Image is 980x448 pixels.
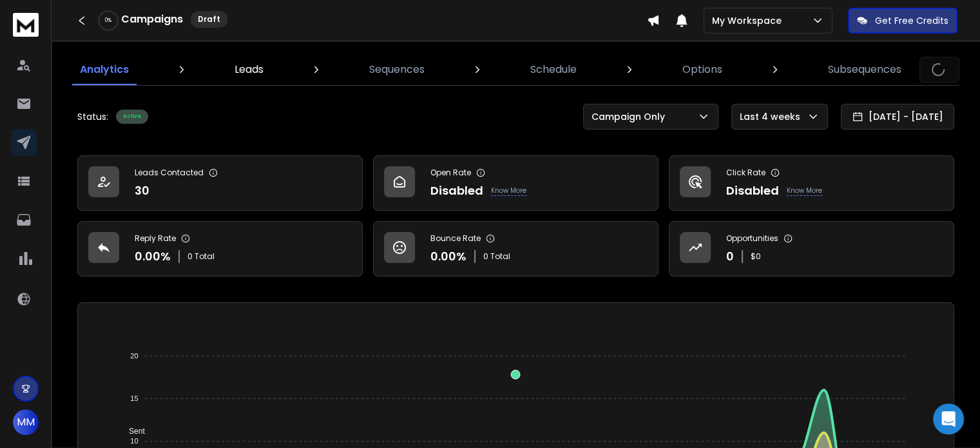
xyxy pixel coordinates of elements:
a: Open RateDisabledKnow More [373,155,658,211]
p: Know More [491,186,526,196]
a: Click RateDisabledKnow More [669,155,954,211]
a: Subsequences [820,54,909,85]
div: Draft [191,11,227,28]
p: 30 [135,182,149,200]
p: Know More [787,186,822,196]
p: Sequences [369,62,425,77]
p: 0.00 % [135,248,171,266]
p: $ 0 [751,251,761,262]
button: Get Free Credits [848,8,957,34]
p: 0 Total [483,251,510,262]
p: Get Free Credits [875,14,948,27]
a: Opportunities0$0 [669,221,954,277]
p: Status: [77,110,108,123]
button: MM [13,409,39,435]
a: Leads Contacted30 [77,155,363,211]
p: Disabled [430,182,483,200]
span: Sent [119,427,145,436]
p: My Workspace [712,14,787,27]
p: Last 4 weeks [740,110,805,123]
p: Schedule [530,62,577,77]
h1: Campaigns [121,12,183,27]
button: [DATE] - [DATE] [841,104,954,130]
a: Schedule [523,54,584,85]
a: Sequences [361,54,432,85]
tspan: 20 [131,352,139,360]
div: Active [116,110,148,124]
p: Disabled [726,182,779,200]
p: Leads Contacted [135,168,204,178]
p: 0 [726,248,734,266]
p: Analytics [80,62,129,77]
p: Leads [235,62,264,77]
p: Open Rate [430,168,471,178]
a: Leads [227,54,271,85]
p: Campaign Only [591,110,670,123]
div: Open Intercom Messenger [933,404,964,434]
p: Click Rate [726,168,765,178]
p: Reply Rate [135,233,176,244]
a: Options [675,54,730,85]
a: Analytics [72,54,137,85]
p: Subsequences [828,62,901,77]
tspan: 15 [131,394,139,402]
p: Options [682,62,722,77]
p: 0.00 % [430,248,466,266]
p: Bounce Rate [430,233,481,244]
p: 0 Total [187,251,215,262]
p: Opportunities [726,233,778,244]
p: 0 % [105,17,111,24]
tspan: 10 [131,437,139,445]
a: Bounce Rate0.00%0 Total [373,221,658,277]
img: logo [13,13,39,37]
a: Reply Rate0.00%0 Total [77,221,363,277]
